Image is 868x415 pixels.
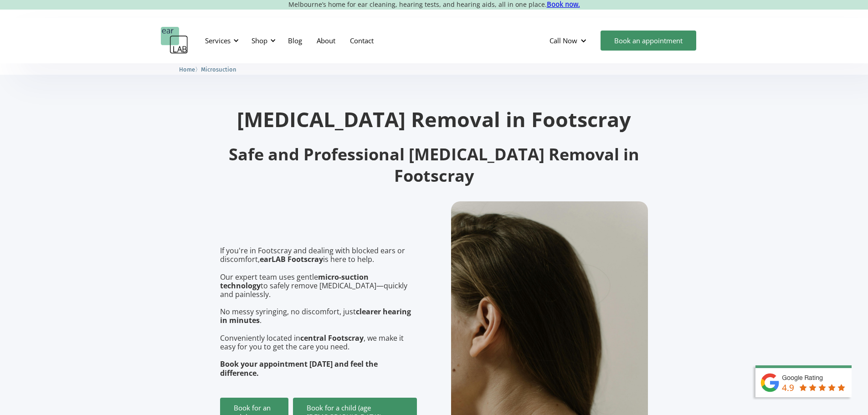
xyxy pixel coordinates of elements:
[281,27,309,54] a: Blog
[246,27,278,54] div: Shop
[201,66,236,73] span: Microsuction
[220,359,378,378] strong: Book your appointment [DATE] and feel the difference.
[309,27,343,54] a: About
[300,333,364,343] strong: central Footscray
[179,65,201,74] li: 〉
[550,36,577,45] div: Call Now
[542,27,596,54] div: Call Now
[220,246,417,378] p: If you're in Footscray and dealing with blocked ears or discomfort, is here to help. Our expert t...
[343,27,381,54] a: Contact
[220,109,648,129] h1: [MEDICAL_DATA] Removal in Footscray
[161,27,188,54] a: home
[252,36,267,45] div: Shop
[260,254,323,264] strong: earLAB Footscray
[179,66,195,73] span: Home
[179,65,195,73] a: Home
[201,65,236,73] a: Microsuction
[220,272,369,291] strong: micro-suction technology
[220,307,411,325] strong: clearer hearing in minutes
[601,31,696,51] a: Book an appointment
[220,144,648,187] h2: Safe and Professional [MEDICAL_DATA] Removal in Footscray
[200,27,241,54] div: Services
[205,36,231,45] div: Services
